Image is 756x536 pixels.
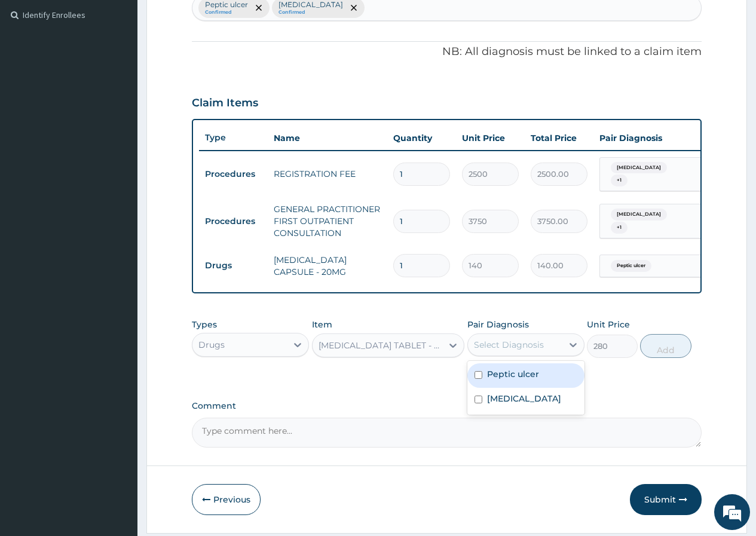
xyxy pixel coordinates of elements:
[199,127,268,149] th: Type
[312,318,332,330] label: Item
[630,484,702,515] button: Submit
[268,162,387,186] td: REGISTRATION FEE
[199,210,268,232] td: Procedures
[611,222,628,234] span: + 1
[278,10,343,16] small: Confirmed
[268,197,387,245] td: GENERAL PRACTITIONER FIRST OUTPATIENT CONSULTATION
[69,151,165,271] span: We're online!
[253,2,264,13] span: remove selection option
[611,260,651,272] span: Peptic ulcer
[6,326,228,368] textarea: Type your message and hit 'Enter'
[268,248,387,284] td: [MEDICAL_DATA] CAPSULE - 20MG
[387,126,456,150] th: Quantity
[192,484,261,515] button: Previous
[199,255,268,277] td: Drugs
[640,334,691,358] button: Add
[611,209,667,220] span: [MEDICAL_DATA]
[192,401,702,411] label: Comment
[192,44,702,60] p: NB: All diagnosis must be linked to a claim item
[487,393,561,405] label: [MEDICAL_DATA]
[467,318,529,330] label: Pair Diagnosis
[487,368,539,380] label: Peptic ulcer
[22,60,48,90] img: d_794563401_company_1708531726252_794563401
[587,318,630,330] label: Unit Price
[199,163,268,185] td: Procedures
[319,339,444,351] div: [MEDICAL_DATA] TABLET - 250MG
[205,10,248,16] small: Confirmed
[611,174,628,186] span: + 1
[593,126,725,150] th: Pair Diagnosis
[192,320,217,330] label: Types
[611,162,667,174] span: [MEDICAL_DATA]
[192,97,258,110] h3: Claim Items
[196,6,225,35] div: Minimize live chat window
[525,126,593,150] th: Total Price
[198,339,225,351] div: Drugs
[268,126,387,150] th: Name
[348,2,359,13] span: remove selection option
[62,67,201,82] div: Chat with us now
[456,126,525,150] th: Unit Price
[474,339,544,351] div: Select Diagnosis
